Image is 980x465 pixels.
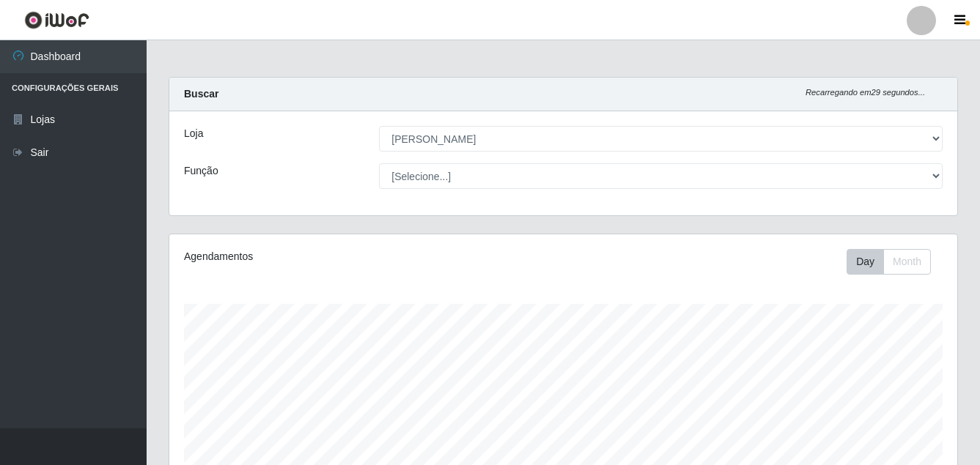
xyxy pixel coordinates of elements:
[847,249,884,275] button: Day
[184,126,203,141] label: Loja
[847,249,943,275] div: Toolbar with button groups
[806,88,925,97] i: Recarregando em 29 segundos...
[24,11,89,29] img: CoreUI Logo
[184,249,487,264] div: Agendamentos
[847,249,931,275] div: First group
[184,88,218,100] strong: Buscar
[184,163,218,179] label: Função
[883,249,931,275] button: Month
